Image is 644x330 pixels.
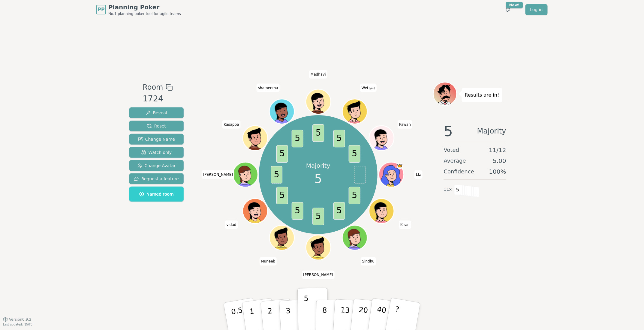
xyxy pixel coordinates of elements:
span: Room [143,82,163,93]
span: Confidence [444,167,474,176]
span: Request a feature [134,176,179,182]
span: 5 [454,185,461,195]
a: PPPlanning PokerNo.1 planning poker tool for agile teams [96,3,181,16]
span: Named room [139,191,174,197]
span: Click to change your name [259,257,277,265]
span: 5 [276,187,288,204]
button: Version0.9.2 [3,317,32,322]
span: Click to change your name [361,257,376,265]
button: Reset [129,121,184,131]
span: 11 / 12 [489,146,506,154]
p: Majority [306,161,330,170]
span: No.1 planning poker tool for agile teams [108,11,181,16]
span: 5 [333,202,345,220]
span: Last updated: [DATE] [3,323,34,326]
div: 1724 [143,93,173,105]
p: Results are in! [465,91,499,99]
span: Click to change your name [225,220,238,229]
span: 5 [276,145,288,163]
span: Click to change your name [399,220,411,229]
span: 5 [348,145,360,163]
span: 5.00 [493,157,506,165]
span: Watch only [141,149,172,155]
span: 100 % [489,167,506,176]
span: Reset [147,123,166,129]
p: 5 [304,294,309,327]
span: Version 0.9.2 [9,317,32,322]
button: New! [503,4,513,15]
span: Click to change your name [398,120,412,129]
span: 5 [291,130,303,147]
span: Click to change your name [257,84,280,92]
span: 5 [312,208,324,225]
span: 5 [348,187,360,204]
span: Click to change your name [202,170,235,179]
a: Log in [525,4,548,15]
span: Click to change your name [309,70,327,79]
span: 5 [291,202,303,220]
button: Reveal [129,107,184,118]
span: Click to change your name [414,170,423,179]
span: Reveal [146,110,167,116]
span: Planning Poker [108,3,181,11]
button: Change Name [129,134,184,145]
span: Voted [444,146,459,154]
span: Change Name [138,136,175,142]
span: Change Avatar [137,163,176,169]
button: Change Avatar [129,160,184,171]
button: Watch only [129,147,184,158]
span: 5 [314,170,322,188]
button: Named room [129,187,184,202]
span: LIz is the host [397,163,403,169]
span: Majority [477,124,506,138]
span: 5 [271,166,282,184]
span: 5 [312,124,324,142]
span: 5 [333,130,345,147]
button: Click to change your avatar [343,100,366,123]
span: (you) [368,87,375,90]
span: 11 x [444,186,452,193]
div: New! [506,2,523,8]
span: Click to change your name [302,271,335,279]
span: PP [98,6,104,13]
span: Click to change your name [222,120,241,129]
button: Request a feature [129,173,184,184]
span: 5 [444,124,453,138]
span: Average [444,157,466,165]
span: Click to change your name [360,84,377,92]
